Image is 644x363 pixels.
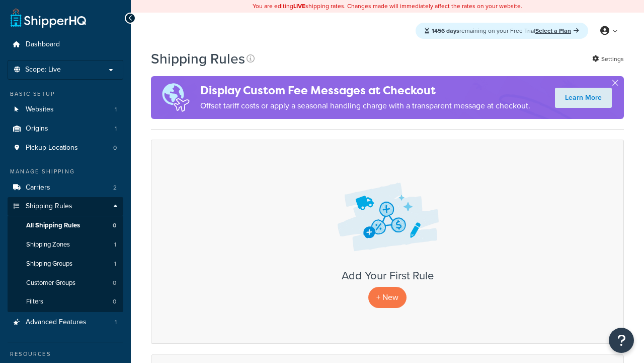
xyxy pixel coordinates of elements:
[8,197,123,216] a: Shipping Rules
[8,292,123,311] li: Filters
[609,328,634,353] button: Open Resource Center
[8,292,123,311] a: Filters 0
[8,167,123,176] div: Manage Shipping
[26,260,72,268] span: Shipping Groups
[8,255,123,273] a: Shipping Groups 1
[8,139,123,157] li: Pickup Locations
[151,49,245,69] h1: Shipping Rules
[115,318,117,327] span: 1
[8,197,123,312] li: Shipping Rules
[162,270,613,282] h3: Add Your First Rule
[8,178,123,197] li: Carriers
[8,216,123,235] a: All Shipping Rules 0
[26,318,87,327] span: Advanced Features
[11,8,86,28] a: ShipperHQ Home
[8,255,123,273] li: Shipping Groups
[114,260,116,268] span: 1
[26,105,54,114] span: Websites
[8,100,123,119] a: Websites 1
[8,100,123,119] li: Websites
[26,40,60,49] span: Dashboard
[115,105,117,114] span: 1
[200,82,530,99] h4: Display Custom Fee Messages at Checkout
[8,178,123,197] a: Carriers 2
[113,297,116,306] span: 0
[151,76,200,119] img: duties-banner-06bc72dcb5fe05cb3f9472aba00be2ae8eb53ab6f0d8bb03d382ba314ac3c341.png
[113,279,116,287] span: 0
[8,90,123,98] div: Basic Setup
[8,313,123,332] li: Advanced Features
[113,144,117,152] span: 0
[8,274,123,292] li: Customer Groups
[26,202,72,211] span: Shipping Rules
[535,26,579,35] a: Select a Plan
[8,235,123,254] li: Shipping Zones
[115,125,117,133] span: 1
[8,119,123,138] a: Origins 1
[592,52,624,66] a: Settings
[8,350,123,358] div: Resources
[26,240,70,249] span: Shipping Zones
[26,297,43,306] span: Filters
[8,274,123,292] a: Customer Groups 0
[114,240,116,249] span: 1
[293,2,305,11] b: LIVE
[8,119,123,138] li: Origins
[8,35,123,54] a: Dashboard
[8,216,123,235] li: All Shipping Rules
[416,23,588,39] div: remaining on your Free Trial
[26,184,50,192] span: Carriers
[113,221,116,230] span: 0
[26,144,78,152] span: Pickup Locations
[8,139,123,157] a: Pickup Locations 0
[26,125,48,133] span: Origins
[8,235,123,254] a: Shipping Zones 1
[368,287,407,308] p: + New
[200,99,530,113] p: Offset tariff costs or apply a seasonal handling charge with a transparent message at checkout.
[555,88,612,108] a: Learn More
[25,66,61,74] span: Scope: Live
[432,26,459,35] strong: 1456 days
[113,184,117,192] span: 2
[26,221,80,230] span: All Shipping Rules
[26,279,75,287] span: Customer Groups
[8,313,123,332] a: Advanced Features 1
